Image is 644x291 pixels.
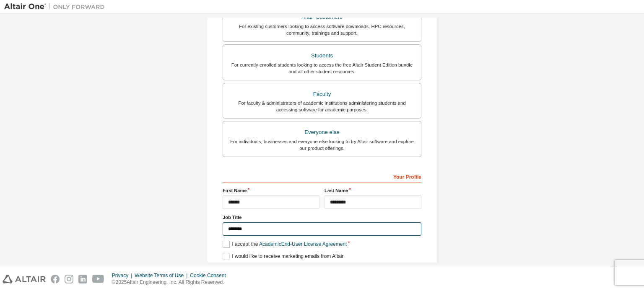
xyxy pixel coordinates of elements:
label: I accept the [223,241,347,248]
div: For currently enrolled students looking to access the free Altair Student Edition bundle and all ... [228,62,416,75]
label: First Name [223,187,319,194]
label: Job Title [223,214,421,221]
div: For existing customers looking to access software downloads, HPC resources, community, trainings ... [228,23,416,36]
div: For individuals, businesses and everyone else looking to try Altair software and explore our prod... [228,138,416,152]
label: Last Name [325,187,421,194]
div: Website Terms of Use [135,272,190,279]
img: Altair One [4,3,109,11]
img: altair_logo.svg [3,275,46,283]
div: Everyone else [228,126,416,138]
div: For faculty & administrators of academic institutions administering students and accessing softwa... [228,100,416,113]
img: instagram.svg [65,275,73,283]
label: I would like to receive marketing emails from Altair [223,253,343,260]
div: Your Profile [223,170,421,183]
img: youtube.svg [92,275,104,283]
div: Students [228,50,416,62]
div: Cookie Consent [190,272,231,279]
a: Academic End-User License Agreement [259,241,347,247]
img: linkedin.svg [78,275,87,283]
p: © 2025 Altair Engineering, Inc. All Rights Reserved. [112,279,231,286]
img: facebook.svg [51,275,60,283]
div: Privacy [112,272,135,279]
div: Faculty [228,88,416,100]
